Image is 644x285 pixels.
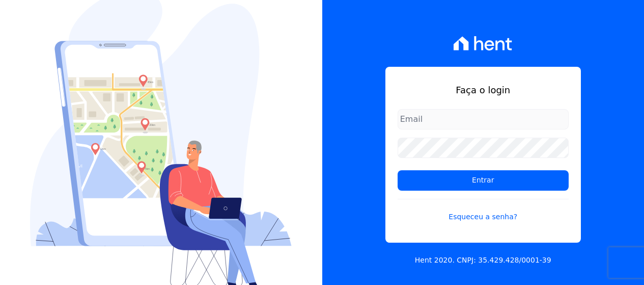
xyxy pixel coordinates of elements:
p: Hent 2020. CNPJ: 35.429.428/0001-39 [415,255,551,266]
input: Email [398,109,569,129]
a: Esqueceu a senha? [398,199,569,222]
input: Entrar [398,170,569,191]
h1: Faça o login [398,83,569,97]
